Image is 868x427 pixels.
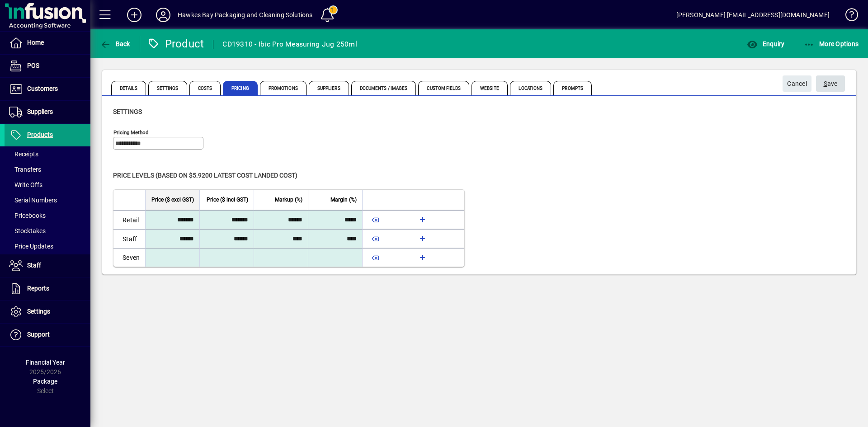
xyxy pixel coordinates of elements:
a: Customers [5,78,90,100]
span: Price ($ excl GST) [151,195,194,205]
span: Package [33,378,57,385]
a: Transfers [5,162,90,177]
div: [PERSON_NAME] [EMAIL_ADDRESS][DOMAIN_NAME] [676,8,830,22]
span: Suppliers [27,108,53,115]
a: Knowledge Base [839,2,857,31]
span: Promotions [260,81,307,95]
span: Stocktakes [9,227,46,235]
button: Enquiry [745,36,787,52]
span: Back [100,40,130,47]
span: Support [27,331,50,338]
span: Margin (%) [330,195,357,205]
td: Seven [113,248,145,267]
span: Financial Year [26,359,65,366]
a: Stocktakes [5,223,90,239]
span: Pricebooks [9,212,46,219]
span: Reports [27,285,49,292]
a: Support [5,324,90,346]
span: Cancel [787,76,807,91]
a: Reports [5,277,90,300]
a: Suppliers [5,101,90,123]
div: Hawkes Bay Packaging and Cleaning Solutions [178,8,313,22]
div: CD19310 - Ibic Pro Measuring Jug 250ml [222,37,357,52]
span: More Options [804,40,859,47]
a: Receipts [5,146,90,162]
span: Price Updates [9,243,53,250]
button: Save [816,75,845,92]
button: Back [98,36,132,52]
td: Retail [113,210,145,229]
span: Price ($ incl GST) [207,195,248,205]
a: Staff [5,254,90,277]
span: Details [111,81,146,95]
span: Locations [510,81,551,95]
mat-label: Pricing method [113,129,149,136]
app-page-header-button: Back [90,36,140,52]
span: Products [27,131,53,138]
a: Settings [5,300,90,323]
span: Write Offs [9,181,42,188]
span: Website [472,81,508,95]
span: Serial Numbers [9,197,57,204]
span: Suppliers [309,81,349,95]
span: Receipts [9,150,38,158]
span: Settings [113,108,142,115]
div: Product [147,37,204,51]
span: Enquiry [747,40,784,47]
a: Serial Numbers [5,192,90,208]
button: Add [120,7,149,23]
button: More Options [802,36,861,52]
span: Customers [27,85,58,92]
span: Transfers [9,166,41,173]
span: ave [824,76,838,91]
span: Home [27,39,44,46]
span: Prompts [553,81,592,95]
span: S [824,80,827,87]
span: Documents / Images [351,81,416,95]
a: Price Updates [5,239,90,254]
a: POS [5,55,90,77]
span: Pricing [223,81,258,95]
span: Staff [27,262,41,269]
span: Markup (%) [275,195,302,205]
a: Pricebooks [5,208,90,223]
span: Settings [148,81,187,95]
a: Home [5,32,90,54]
span: Custom Fields [418,81,469,95]
span: POS [27,62,39,69]
span: Price levels (based on $5.9200 Latest cost landed cost) [113,172,297,179]
a: Write Offs [5,177,90,192]
button: Profile [149,7,178,23]
span: Costs [189,81,221,95]
button: Cancel [783,75,811,92]
span: Settings [27,308,50,315]
td: Staff [113,229,145,248]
